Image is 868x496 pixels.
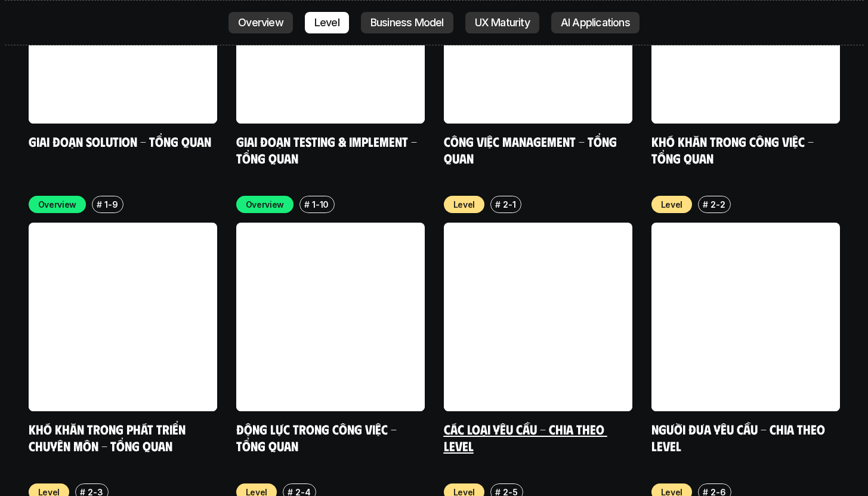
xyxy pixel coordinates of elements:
[312,198,329,211] p: 1-10
[97,200,102,209] h6: #
[495,200,501,209] h6: #
[104,198,118,211] p: 1-9
[29,421,189,454] a: Khó khăn trong phát triển chuyên môn - Tổng quan
[236,133,420,166] a: Giai đoạn Testing & Implement - Tổng quan
[703,200,708,209] h6: #
[444,133,620,166] a: Công việc Management - Tổng quan
[236,421,400,454] a: Động lực trong công việc - Tổng quan
[651,133,817,166] a: Khó khăn trong công việc - Tổng quan
[711,198,725,211] p: 2-2
[38,198,77,211] p: Overview
[503,198,515,211] p: 2-1
[661,198,683,211] p: Level
[246,198,285,211] p: Overview
[651,421,828,454] a: Người đưa yêu cầu - Chia theo Level
[304,200,310,209] h6: #
[29,133,211,149] a: Giai đoạn Solution - Tổng quan
[453,198,475,211] p: Level
[228,12,293,33] a: Overview
[444,421,607,454] a: Các loại yêu cầu - Chia theo level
